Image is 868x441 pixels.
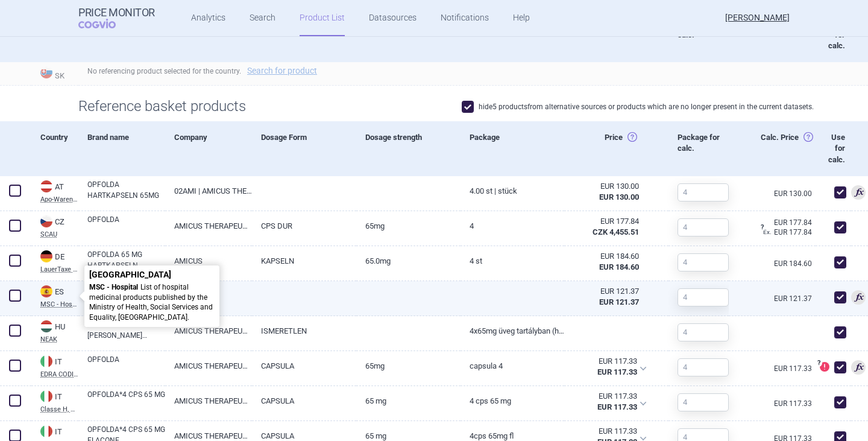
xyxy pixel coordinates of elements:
input: 4 [678,288,729,306]
div: EUR 117.33EUR 117.33 [564,351,654,386]
a: EUR 121.37 [774,295,816,302]
img: Slovakia [40,66,52,78]
a: 65 MG [356,386,461,416]
strong: EUR 117.33 [597,367,637,376]
strong: EUR 117.33 [597,402,637,411]
a: EUR 130.00 [774,190,816,197]
abbr: Ex-Factory bez DPH zo zdroja [573,251,639,273]
abbr: Ex-Factory bez DPH zo zdroja [573,216,639,238]
div: CZ [40,215,78,229]
a: CPS DUR [252,211,356,241]
img: Italy [40,425,52,437]
span: SK [31,65,78,83]
div: Calc. Price [726,121,813,176]
input: 4 [678,253,729,271]
a: EUR 117.33 [774,365,816,372]
div: Company [165,121,252,176]
input: 4 [678,393,729,411]
a: OPFOLDA HARTKAPSELN 65MG [87,179,165,201]
a: AMICUS THERAPEUTICS EUROPE LIMITED [165,316,252,346]
a: OPFOLDA 65 MG HARTKAPSELN [87,249,165,271]
a: AMICUS THERAPEUTICS EUROPE LIMITED, [GEOGRAPHIC_DATA] [165,211,252,241]
a: 02AMI | AMICUS THERAPEUTICS EUROP [165,176,252,206]
a: OPFOLDA 65 [PERSON_NAME] KAPSZULA [87,319,165,341]
div: Package [461,121,565,176]
a: EUR 177.84 [763,219,816,226]
a: CZCZSCAU [31,214,78,238]
input: 4 [678,183,729,201]
p: List of hospital medicinal products published by the Ministry of Health, Social Services and Equa... [89,270,215,322]
a: 65MG [356,351,461,381]
span: ? [815,360,822,367]
abbr: MSC - Hospital [40,301,78,308]
a: EUR 184.60 [774,260,816,267]
strong: CZK 4,455.51 [593,227,639,236]
div: Country [31,121,78,176]
input: 4 [678,323,729,341]
span: Used for calculation [851,290,866,305]
a: ISMERETLEN [252,316,356,346]
abbr: LauerTaxe CGM [40,266,78,273]
a: KAPSELN [252,246,356,276]
abbr: Ex-Factory bez DPH zo zdroja [573,181,639,203]
div: EUR 117.33 [573,391,637,402]
span: No referencing product selected for the country. [87,67,323,75]
a: OPFOLDA [87,214,165,236]
div: EUR 177.84 [763,226,816,238]
div: Package for calc. [668,121,726,176]
img: Italy [40,390,52,402]
h1: Reference basket products [78,98,790,115]
div: EUR 130.00 [573,181,639,192]
a: ITITClasse H, AIFA [31,389,78,413]
div: Price [564,121,668,176]
a: Price MonitorCOGVIO [78,7,155,30]
a: capsula 4 [461,351,565,381]
div: EUR 117.33 [573,356,637,367]
a: 65MG [356,211,461,241]
span: COGVIO [78,19,133,28]
div: IT [40,390,78,404]
div: HU [40,320,78,334]
span: Used for calculation [851,360,866,375]
a: ITITEDRA CODIFA [31,354,78,378]
div: Brand name [78,121,165,176]
div: IT [40,355,78,369]
strong: Price Monitor [78,7,155,19]
abbr: NEAK [40,336,78,343]
img: Hungary [40,320,52,332]
label: hide 5 products from alternative sources or products which are no longer present in the current d... [462,101,814,113]
img: Germany [40,250,52,262]
a: AMICUS THERAPEUTICS EUROPE LTD [165,386,252,416]
abbr: Apo-Warenv.III [40,196,78,203]
img: Italy [40,355,52,367]
a: EUR 117.33 [774,400,816,407]
span: Used for calculation [851,185,866,200]
a: 65.0mg [356,246,461,276]
input: 4 [678,358,729,376]
a: OPFOLDA*4 CPS 65 MG [87,389,165,411]
strong: EUR 121.37 [599,297,639,306]
div: Dosage Form [252,121,356,176]
a: 4 cps 65 mg [461,386,565,416]
img: Austria [40,180,52,192]
div: EUR 117.33 [573,426,637,437]
a: CAPSULA [252,386,356,416]
strong: [GEOGRAPHIC_DATA] [89,270,215,279]
div: EUR 184.60 [573,251,639,262]
div: ES [40,285,78,299]
a: 4x65mg üveg tartályban (hdpe) [461,316,565,346]
strong: MSC - Hospital [89,283,138,291]
img: Spain [40,285,52,297]
span: ? [758,224,766,231]
div: DE [40,250,78,264]
strong: EUR 184.60 [599,262,639,271]
a: 4 St [461,246,565,276]
a: 4.00 ST | Stück [461,176,565,206]
div: IT [40,425,78,439]
div: AT [40,180,78,194]
a: HUHUNEAK [31,319,78,343]
span: Ex. [763,229,772,235]
a: AMICUS [165,246,252,276]
img: Czech Republic [40,215,52,227]
strong: EUR 130.00 [599,192,639,201]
